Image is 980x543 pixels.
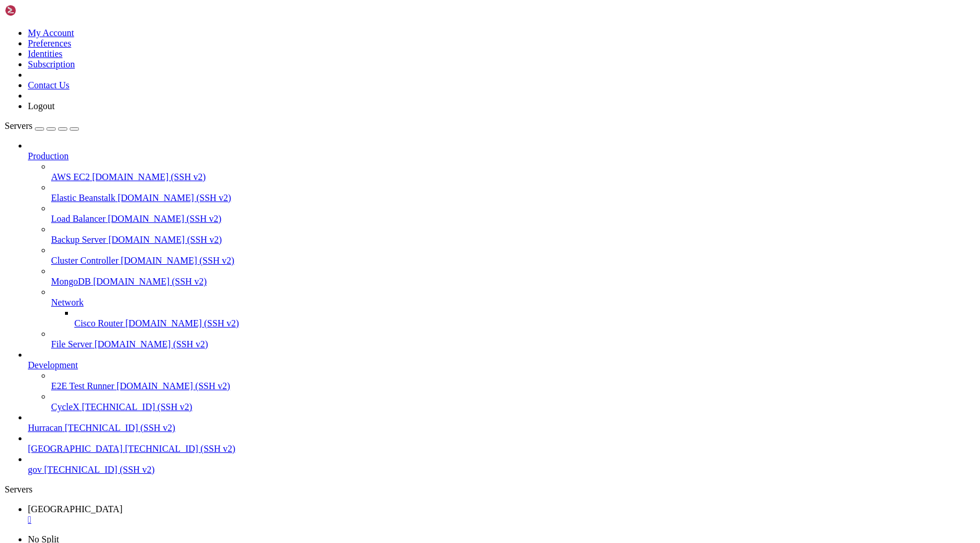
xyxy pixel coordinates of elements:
[51,339,92,349] span: File Server
[51,214,975,224] a: Load Balancer [DOMAIN_NAME] (SSH v2)
[117,381,230,391] span: [DOMAIN_NAME] (SSH v2)
[51,182,975,203] li: Elastic Beanstalk [DOMAIN_NAME] (SSH v2)
[109,235,222,244] span: [DOMAIN_NAME] (SSH v2)
[82,402,192,412] span: [TECHNICAL_ID] (SSH v2)
[51,297,975,308] a: Network
[51,391,975,412] li: CycleX [TECHNICAL_ID] (SSH v2)
[28,433,975,454] li: [GEOGRAPHIC_DATA] [TECHNICAL_ID] (SSH v2)
[51,235,106,244] span: Backup Server
[5,121,79,131] a: Servers
[51,287,975,329] li: Network
[95,339,208,349] span: [DOMAIN_NAME] (SSH v2)
[28,151,69,161] span: Production
[51,172,975,182] a: AWS EC2 [DOMAIN_NAME] (SSH v2)
[51,339,975,350] a: File Server [DOMAIN_NAME] (SSH v2)
[28,101,55,111] a: Logout
[51,245,975,266] li: Cluster Controller [DOMAIN_NAME] (SSH v2)
[28,504,123,514] span: [GEOGRAPHIC_DATA]
[28,80,70,90] a: Contact Us
[51,214,106,224] span: Load Balancer
[28,49,63,59] a: Identities
[28,444,123,454] span: [GEOGRAPHIC_DATA]
[51,172,90,182] span: AWS EC2
[51,402,975,412] a: CycleX [TECHNICAL_ID] (SSH v2)
[28,504,975,525] a: bolivia
[51,256,118,265] span: Cluster Controller
[28,444,975,454] a: [GEOGRAPHIC_DATA] [TECHNICAL_ID] (SSH v2)
[44,465,154,474] span: [TECHNICAL_ID] (SSH v2)
[51,371,975,391] li: E2E Test Runner [DOMAIN_NAME] (SSH v2)
[51,193,116,203] span: Elastic Beanstalk
[28,412,975,433] li: Hurracan [TECHNICAL_ID] (SSH v2)
[28,38,71,48] a: Preferences
[51,402,80,412] span: CycleX
[28,360,975,371] a: Development
[51,193,975,203] a: Elastic Beanstalk [DOMAIN_NAME] (SSH v2)
[74,308,975,329] li: Cisco Router [DOMAIN_NAME] (SSH v2)
[51,381,114,391] span: E2E Test Runner
[51,381,975,391] a: E2E Test Runner [DOMAIN_NAME] (SSH v2)
[74,318,975,329] a: Cisco Router [DOMAIN_NAME] (SSH v2)
[51,266,975,287] li: MongoDB [DOMAIN_NAME] (SSH v2)
[28,28,74,38] a: My Account
[28,465,42,474] span: gov
[121,256,235,265] span: [DOMAIN_NAME] (SSH v2)
[28,454,975,475] li: gov [TECHNICAL_ID] (SSH v2)
[51,276,975,287] a: MongoDB [DOMAIN_NAME] (SSH v2)
[74,318,123,328] span: Cisco Router
[51,256,975,266] a: Cluster Controller [DOMAIN_NAME] (SSH v2)
[108,214,222,224] span: [DOMAIN_NAME] (SSH v2)
[5,484,975,495] div: Servers
[28,151,975,161] a: Production
[51,203,975,224] li: Load Balancer [DOMAIN_NAME] (SSH v2)
[92,172,206,182] span: [DOMAIN_NAME] (SSH v2)
[28,360,78,370] span: Development
[28,423,63,433] span: Hurracan
[5,121,33,131] span: Servers
[51,329,975,350] li: File Server [DOMAIN_NAME] (SSH v2)
[51,161,975,182] li: AWS EC2 [DOMAIN_NAME] (SSH v2)
[51,297,84,307] span: Network
[28,141,975,350] li: Production
[118,193,232,203] span: [DOMAIN_NAME] (SSH v2)
[28,515,975,525] a: 
[51,276,91,286] span: MongoDB
[28,350,975,412] li: Development
[125,318,239,328] span: [DOMAIN_NAME] (SSH v2)
[65,423,175,433] span: [TECHNICAL_ID] (SSH v2)
[5,5,71,16] img: Shellngn
[93,276,207,286] span: [DOMAIN_NAME] (SSH v2)
[28,465,975,475] a: gov [TECHNICAL_ID] (SSH v2)
[28,59,75,69] a: Subscription
[51,224,975,245] li: Backup Server [DOMAIN_NAME] (SSH v2)
[125,444,235,454] span: [TECHNICAL_ID] (SSH v2)
[51,235,975,245] a: Backup Server [DOMAIN_NAME] (SSH v2)
[28,423,975,433] a: Hurracan [TECHNICAL_ID] (SSH v2)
